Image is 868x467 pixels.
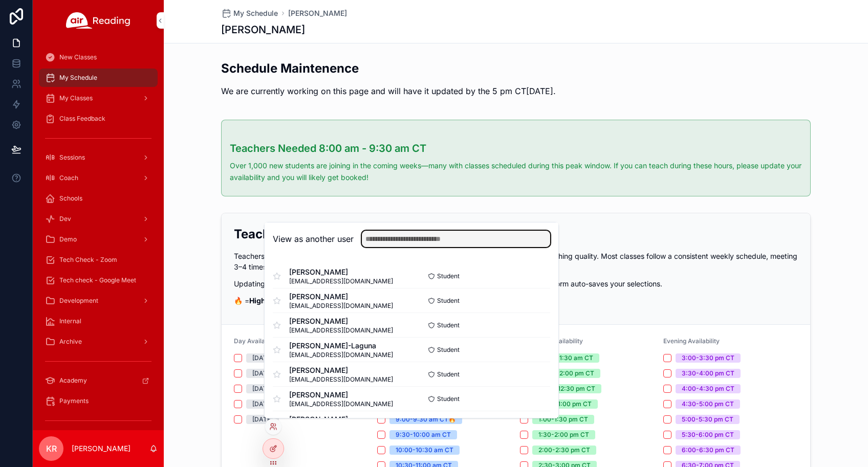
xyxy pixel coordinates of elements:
div: 5:00-5:30 pm CT [682,415,733,424]
a: My Classes [39,89,158,107]
div: [DATE] [252,415,273,424]
span: Tech Check - Zoom [59,256,117,264]
div: 1:00-1:30 pm CT [538,415,588,424]
span: [PERSON_NAME] [289,414,393,425]
div: 6:00-6:30 pm CT [682,446,734,455]
span: Evening Availability [663,337,720,345]
a: [PERSON_NAME] [288,8,347,18]
span: KR [46,442,57,455]
div: 12:30-1:00 pm CT [538,399,592,409]
a: Payments [39,392,158,410]
span: Dev [59,215,71,223]
span: Internal [59,317,81,325]
div: [DATE] [252,369,273,378]
div: [DATE] [252,384,273,393]
span: Day Availability [234,337,279,345]
span: Student [437,297,460,305]
h3: Teachers Needed 8:00 am - 9:30 am CT [230,141,802,156]
div: ### Teachers Needed 8:00 am - 9:30 am CT Over 1,000 new students are joining in the coming weeks—... [230,141,802,184]
div: scrollable content [33,41,164,430]
strong: High Demand Times [249,296,319,305]
h2: Schedule Maintenence [221,60,556,77]
span: Student [437,346,460,354]
span: [PERSON_NAME] [289,267,393,277]
span: New Classes [59,53,97,61]
a: Tech Check - Zoom [39,251,158,269]
span: [EMAIL_ADDRESS][DOMAIN_NAME] [289,326,393,335]
span: [PERSON_NAME] [289,390,393,400]
p: We are currently working on this page and will have it updated by the 5 pm CT[DATE]. [221,85,556,97]
p: Over 1,000 new students are joining in the coming weeks—many with classes scheduled during this p... [230,160,802,184]
span: [PERSON_NAME] [289,365,393,375]
span: Sessions [59,153,85,162]
span: Student [437,272,460,280]
div: 3:00-3:30 pm CT [682,353,734,363]
span: [PERSON_NAME]-Laguna [289,341,393,351]
div: 9:30-10:00 am CT [396,430,451,439]
p: Updating your availability will not affect any classes you have already been scheduled for. This ... [234,278,798,289]
a: Coach [39,169,158,187]
span: Archive [59,338,82,346]
div: 5:30-6:00 pm CT [682,430,734,439]
span: My Schedule [233,8,278,18]
a: Class Feedback [39,109,158,128]
span: Student [437,321,460,329]
span: Demo [59,235,77,243]
span: [EMAIL_ADDRESS][DOMAIN_NAME] [289,277,393,285]
span: Student [437,370,460,379]
a: New Classes [39,48,158,66]
div: 4:30-5:00 pm CT [682,399,734,409]
a: My Schedule [39,69,158,87]
h2: View as another user [273,233,354,245]
div: 12:00-12:30 pm CT [538,384,595,393]
span: Student [437,395,460,403]
span: [PERSON_NAME] [289,292,393,302]
div: 1:30-2:00 pm CT [538,430,589,439]
div: [DATE] [252,353,273,363]
a: Sessions [39,148,158,167]
span: [EMAIL_ADDRESS][DOMAIN_NAME] [289,302,393,310]
div: 10:00-10:30 am CT [396,446,453,455]
div: 4:00-4:30 pm CT [682,384,734,393]
span: Tech check - Google Meet [59,276,136,284]
a: Schools [39,189,158,208]
h1: [PERSON_NAME] [221,23,305,37]
span: Coach [59,174,78,182]
span: My Schedule [59,74,97,82]
span: Academy [59,376,87,385]
a: Development [39,292,158,310]
img: App logo [66,12,131,29]
div: 11:30-12:00 pm CT [538,369,594,378]
span: [EMAIL_ADDRESS][DOMAIN_NAME] [289,400,393,408]
div: [DATE] [252,399,273,409]
span: Payments [59,397,89,405]
a: Tech check - Google Meet [39,271,158,290]
a: My Schedule [221,8,278,18]
span: My Classes [59,94,93,102]
div: 11:00-11:30 am CT [538,353,593,363]
a: Internal [39,312,158,330]
a: Academy [39,371,158,390]
span: [EMAIL_ADDRESS][DOMAIN_NAME] [289,351,393,359]
h2: Teaching Availability [234,226,798,242]
p: 🔥 = [234,295,798,306]
span: [PERSON_NAME] [289,316,393,326]
div: 2:00-2:30 pm CT [538,446,590,455]
p: [PERSON_NAME] [72,443,131,454]
span: Class Feedback [59,115,105,123]
a: Demo [39,230,158,249]
div: 3:30-4:00 pm CT [682,369,734,378]
span: Schools [59,194,82,203]
a: Archive [39,332,158,351]
span: [EMAIL_ADDRESS][DOMAIN_NAME] [289,375,393,384]
a: Dev [39,210,158,228]
span: Development [59,297,98,305]
div: 9:00-9:30 am CT🔥 [396,415,456,424]
p: Teachers are booked based on their attendance, longevity with Air Reading, availability and teach... [234,251,798,272]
